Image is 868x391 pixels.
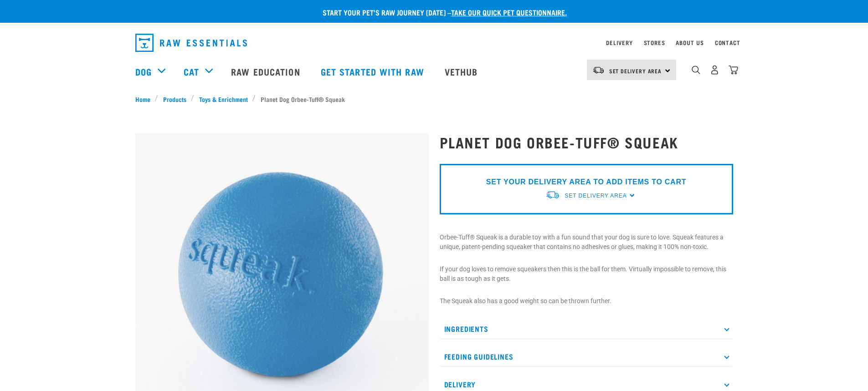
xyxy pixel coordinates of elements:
nav: breadcrumbs [135,94,733,104]
a: Products [158,94,191,104]
img: van-moving.png [592,66,605,74]
img: home-icon-1@2x.png [692,66,700,74]
a: Toys & Enrichment [194,94,252,104]
p: If your dog loves to remove squeakers then this is the ball for them. Virtually impossible to rem... [440,264,733,284]
span: Set Delivery Area [565,193,627,199]
img: Raw Essentials Logo [135,34,247,52]
a: Dog [135,65,152,78]
p: The Squeak also has a good weight so can be thrown further. [440,296,733,306]
a: Vethub [436,53,489,90]
a: take our quick pet questionnaire. [451,10,567,14]
p: Orbee-Tuff® Squeak is a durable toy with a fun sound that your dog is sure to love. Squeak featur... [440,233,733,252]
a: Contact [715,41,740,44]
nav: dropdown navigation [128,30,740,56]
a: About Us [676,41,704,44]
a: Cat [184,65,199,78]
a: Raw Education [222,53,311,90]
a: Get started with Raw [312,53,436,90]
a: Home [135,94,155,104]
img: user.png [710,65,719,75]
p: SET YOUR DELIVERY AREA TO ADD ITEMS TO CART [486,177,686,188]
span: Set Delivery Area [609,69,662,72]
h1: Planet Dog Orbee-Tuff® Squeak [440,134,733,150]
a: Stores [644,41,665,44]
img: home-icon@2x.png [729,65,738,75]
a: Delivery [606,41,632,44]
p: Feeding Guidelines [440,346,733,367]
img: van-moving.png [545,190,560,200]
p: Ingredients [440,319,733,339]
